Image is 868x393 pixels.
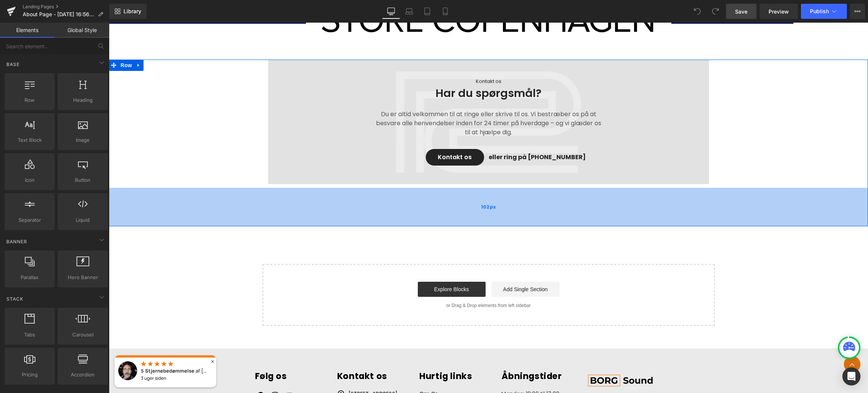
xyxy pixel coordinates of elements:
[842,367,860,385] div: Open Intercom Messenger
[372,180,387,189] span: 102px
[690,4,705,19] button: Undo
[7,273,52,281] span: Parallax
[146,347,178,359] span: Følg os
[382,4,400,19] a: Desktop
[810,8,829,14] span: Publish
[383,259,451,274] a: Add Single Section
[60,96,105,104] span: Heading
[9,339,28,358] img: Joh photo
[166,280,594,286] p: or Drag & Drop elements from left sidebar
[267,87,493,114] p: Du er altid velkommen til at ringe eller skrive til os. Vi bestræber os på at besvare alle henven...
[60,176,105,184] span: Button
[735,333,752,350] button: Scroll to top
[6,238,28,245] span: Banner
[7,216,52,224] span: Separator
[228,347,278,359] span: Kontakt os
[393,367,473,376] p: Mandag: 10:00 til 17:00
[60,273,105,281] span: Hero Banner
[23,4,109,10] a: Landing Pages
[735,8,747,15] span: Save
[759,4,798,19] a: Preview
[317,126,375,143] a: Kontakt os
[6,295,24,302] span: Stack
[7,176,52,184] span: Icon
[7,96,52,104] span: Row
[7,331,52,339] span: Tabs
[309,259,377,274] a: Explore Blocks
[6,61,20,68] span: Base
[102,336,105,342] button: ✕
[32,352,100,359] div: 3 uger siden
[801,4,847,19] button: Publish
[393,347,453,359] span: Åbningstider
[418,4,436,19] a: Tablet
[55,23,109,38] a: Global Style
[25,37,35,48] a: Expand / Collapse
[124,8,141,15] span: Library
[240,367,289,376] span: [STREET_ADDRESS]
[7,371,52,379] span: Pricing
[769,8,789,15] span: Preview
[7,136,52,144] span: Text Block
[60,216,105,224] span: Liquid
[310,347,363,359] span: Hurtig links
[109,4,147,19] a: New Library
[267,64,493,78] h1: Har du spørgsmål?
[32,345,100,352] div: af [PERSON_NAME]
[10,37,25,48] span: Row
[310,367,329,378] a: Om Os
[60,136,105,144] span: Image
[708,4,723,19] button: Redo
[400,4,418,19] a: Laptop
[23,11,95,17] span: About Page - [DATE] 16:56:00
[329,131,363,138] span: Kontakt os
[32,345,86,352] span: 5 Stjernebedømmelse
[380,130,493,139] div: eller ring på [PHONE_NUMBER]
[60,371,105,379] span: Accordion
[60,331,105,339] span: Carousel
[436,4,454,19] a: Mobile
[475,348,550,370] a: Logo
[267,55,493,63] p: Kontakt os
[850,4,865,19] button: More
